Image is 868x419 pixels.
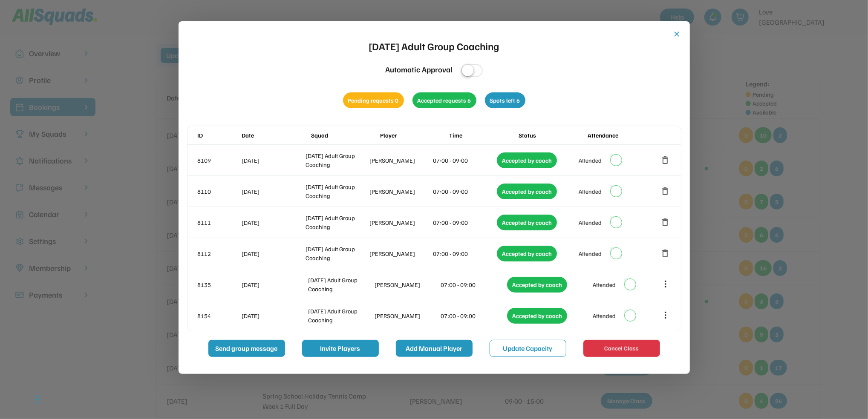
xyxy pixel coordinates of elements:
[583,340,660,357] button: Cancel Class
[369,249,432,258] div: [PERSON_NAME]
[593,280,616,289] div: Attended
[198,311,240,320] div: 8154
[306,151,368,169] div: [DATE] Adult Group Coaching
[242,131,309,140] div: Date
[242,218,304,227] div: [DATE]
[369,187,432,196] div: [PERSON_NAME]
[242,187,304,196] div: [DATE]
[507,308,567,324] div: Accepted by coach
[198,249,240,258] div: 8112
[497,246,557,261] div: Accepted by coach
[369,218,432,227] div: [PERSON_NAME]
[507,277,567,293] div: Accepted by coach
[369,156,432,165] div: [PERSON_NAME]
[441,280,506,289] div: 07:00 - 09:00
[375,280,439,289] div: [PERSON_NAME]
[449,131,516,140] div: Time
[396,340,473,357] button: Add Manual Player
[198,218,240,227] div: 8111
[302,340,379,357] button: Invite Players
[433,156,496,165] div: 07:00 - 09:00
[660,155,671,165] button: delete
[441,311,506,320] div: 07:00 - 09:00
[385,64,453,75] div: Automatic Approval
[593,311,616,320] div: Attended
[343,92,404,108] div: Pending requests 0
[673,30,681,38] button: close
[306,182,368,200] div: [DATE] Adult Group Coaching
[242,156,304,165] div: [DATE]
[497,184,557,199] div: Accepted by coach
[242,311,307,320] div: [DATE]
[208,340,285,357] button: Send group message
[433,249,496,258] div: 07:00 - 09:00
[433,187,496,196] div: 07:00 - 09:00
[306,244,368,262] div: [DATE] Adult Group Coaching
[660,248,671,258] button: delete
[519,131,586,140] div: Status
[579,218,602,227] div: Attended
[433,218,496,227] div: 07:00 - 09:00
[660,186,671,196] button: delete
[497,152,557,168] div: Accepted by coach
[497,215,557,230] div: Accepted by coach
[579,249,602,258] div: Attended
[369,38,499,54] div: [DATE] Adult Group Coaching
[308,276,373,293] div: [DATE] Adult Group Coaching
[198,131,240,140] div: ID
[198,187,240,196] div: 8110
[311,131,378,140] div: Squad
[380,131,447,140] div: Player
[375,311,439,320] div: [PERSON_NAME]
[198,156,240,165] div: 8109
[485,92,525,108] div: Spots left 6
[198,280,240,289] div: 8135
[490,340,566,357] button: Update Capacity
[308,307,373,324] div: [DATE] Adult Group Coaching
[242,249,304,258] div: [DATE]
[588,131,655,140] div: Attendance
[579,187,602,196] div: Attended
[412,92,476,108] div: Accepted requests 6
[579,156,602,165] div: Attended
[660,217,671,227] button: delete
[242,280,307,289] div: [DATE]
[306,213,368,231] div: [DATE] Adult Group Coaching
